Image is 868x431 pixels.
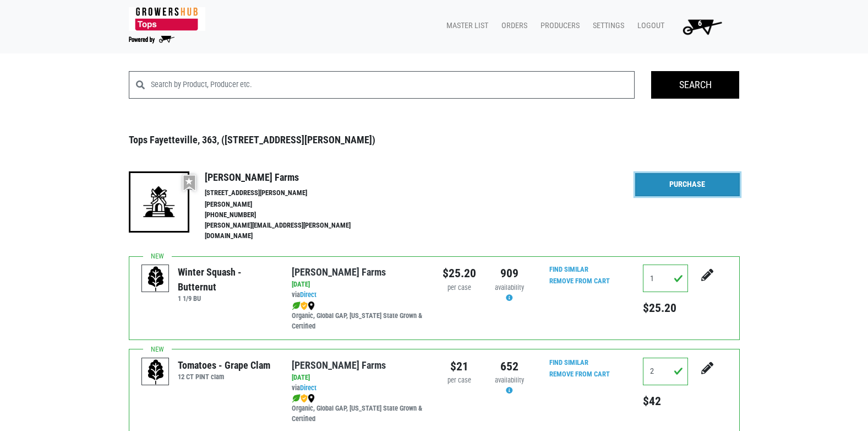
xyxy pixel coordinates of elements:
[300,290,316,299] a: Direct
[643,394,688,408] h5: $42
[292,373,425,383] div: [DATE]
[178,373,270,381] h6: 12 CT PINT clam
[629,15,669,36] a: Logout
[549,358,588,367] a: Find Similar
[142,358,170,386] img: placeholder-variety-43d6402dacf2d531de610a020419775a.svg
[292,359,386,371] a: [PERSON_NAME] Farms
[443,358,476,375] div: $21
[129,171,189,232] img: 19-7441ae2ccb79c876ff41c34f3bd0da69.png
[205,220,374,241] li: [PERSON_NAME][EMAIL_ADDRESS][PERSON_NAME][DOMAIN_NAME]
[678,15,727,37] img: Cart
[495,283,524,292] span: availability
[301,301,308,310] img: safety-e55c860ca8c00a9c171001a62a92dabd.png
[635,173,740,196] a: Purchase
[129,134,740,146] h3: Tops Fayetteville, 363, ([STREET_ADDRESS][PERSON_NAME])
[308,394,315,403] img: map_marker-0e94453035b3232a4d21701695807de9.png
[178,358,270,373] div: Tomatoes - Grape Clam
[205,200,374,210] li: [PERSON_NAME]
[669,15,731,37] a: 6
[493,15,532,36] a: Orders
[643,301,688,315] h5: $25.20
[292,266,386,278] a: [PERSON_NAME] Farms
[292,301,301,310] img: leaf-e5c59151409436ccce96b2ca1b28e03c.png
[308,301,315,310] img: map_marker-0e94453035b3232a4d21701695807de9.png
[495,376,524,384] span: availability
[301,394,308,403] img: safety-e55c860ca8c00a9c171001a62a92dabd.png
[292,279,425,290] div: [DATE]
[205,171,374,184] h4: [PERSON_NAME] Farms
[205,210,374,220] li: [PHONE_NUMBER]
[493,358,526,375] div: 652
[643,358,688,385] input: Qty
[543,275,616,288] input: Remove From Cart
[300,384,316,392] a: Direct
[532,15,584,36] a: Producers
[443,375,476,386] div: per case
[292,290,425,300] div: via
[292,300,425,332] div: Organic, Global GAP, [US_STATE] State Grown & Certified
[549,265,588,273] a: Find Similar
[292,383,425,394] div: via
[493,265,526,282] div: 909
[129,7,205,31] img: 279edf242af8f9d49a69d9d2afa010fb.png
[178,265,275,294] div: Winter Squash - Butternut
[205,188,374,198] li: [STREET_ADDRESS][PERSON_NAME]
[438,15,493,36] a: Master List
[292,394,301,403] img: leaf-e5c59151409436ccce96b2ca1b28e03c.png
[698,19,702,28] span: 6
[651,71,739,99] input: Search
[151,71,635,99] input: Search by Product, Producer etc.
[643,265,688,292] input: Qty
[584,15,629,36] a: Settings
[443,265,476,282] div: $25.20
[142,265,170,293] img: placeholder-variety-43d6402dacf2d531de610a020419775a.svg
[543,368,616,381] input: Remove From Cart
[178,294,275,303] h6: 1 1/9 BU
[443,283,476,293] div: per case
[129,36,174,44] img: Powered by Big Wheelbarrow
[292,393,425,424] div: Organic, Global GAP, [US_STATE] State Grown & Certified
